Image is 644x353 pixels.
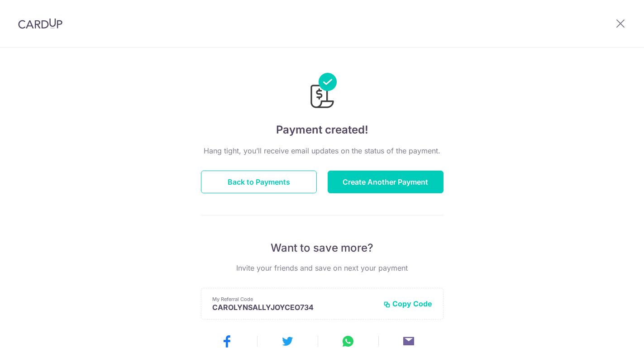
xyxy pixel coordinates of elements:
button: Copy Code [383,299,432,308]
p: Want to save more? [201,241,444,255]
p: My Referral Code [212,296,376,303]
img: CardUp [18,18,62,29]
p: Invite your friends and save on next your payment [201,262,444,273]
button: Back to Payments [201,171,317,193]
img: Payments [308,73,337,111]
button: Create Another Payment [328,171,444,193]
p: CAROLYNSALLYJOYCEO734 [212,303,376,312]
p: Hang tight, you’ll receive email updates on the status of the payment. [201,145,444,156]
h4: Payment created! [201,122,444,138]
